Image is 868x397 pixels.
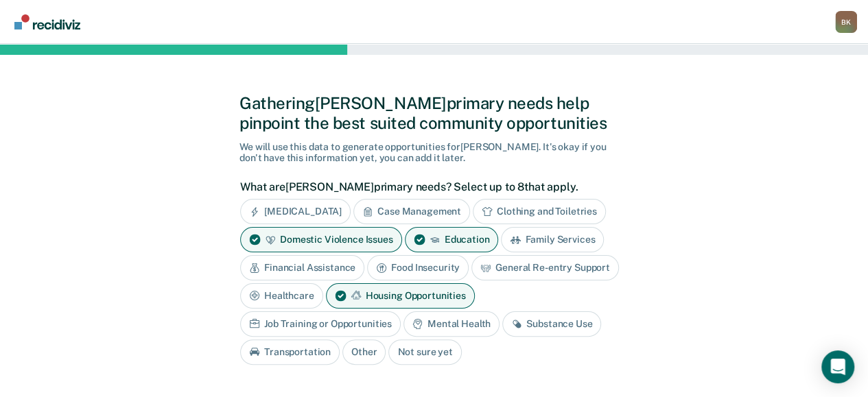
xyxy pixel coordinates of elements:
[240,339,340,365] div: Transportation
[821,350,854,383] div: Open Intercom Messenger
[240,283,323,309] div: Healthcare
[353,199,470,224] div: Case Management
[240,255,364,280] div: Financial Assistance
[388,339,461,365] div: Not sure yet
[835,11,857,33] div: B K
[835,11,857,33] button: Profile dropdown button
[240,180,621,193] label: What are [PERSON_NAME] primary needs? Select up to 8 that apply.
[326,283,475,309] div: Housing Opportunities
[239,141,629,165] div: We will use this data to generate opportunities for [PERSON_NAME] . It's okay if you don't have t...
[14,14,80,29] img: Recidiviz
[405,227,499,252] div: Education
[501,227,604,252] div: Family Services
[239,93,629,133] div: Gathering [PERSON_NAME] primary needs help pinpoint the best suited community opportunities
[240,199,351,224] div: [MEDICAL_DATA]
[473,199,606,224] div: Clothing and Toiletries
[342,339,386,365] div: Other
[240,311,401,337] div: Job Training or Opportunities
[471,255,619,280] div: General Re-entry Support
[240,227,402,252] div: Domestic Violence Issues
[403,311,500,337] div: Mental Health
[502,311,601,337] div: Substance Use
[367,255,469,280] div: Food Insecurity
